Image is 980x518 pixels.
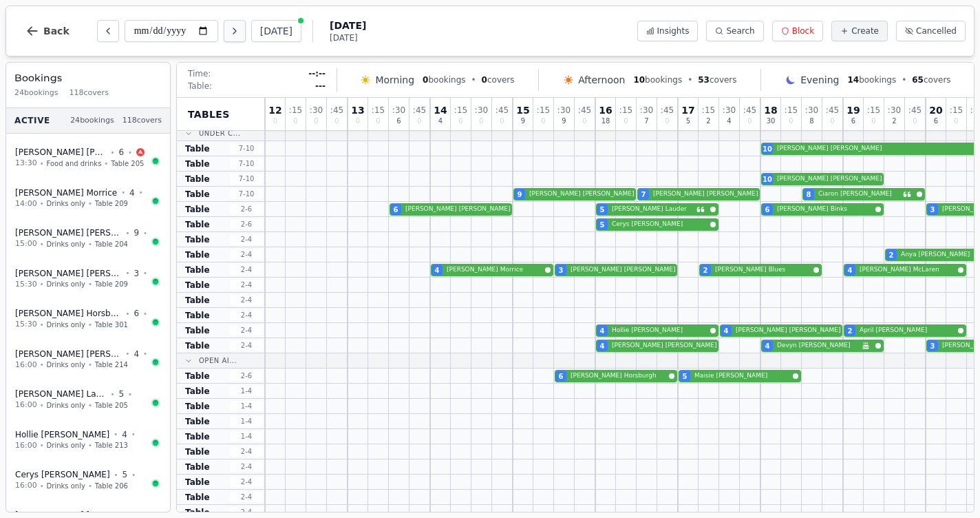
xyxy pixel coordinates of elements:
[143,349,147,359] span: •
[405,205,510,214] span: [PERSON_NAME] [PERSON_NAME]
[14,71,162,85] h3: Bookings
[47,440,85,450] span: Drinks only
[848,265,853,276] span: 4
[912,75,924,85] span: 65
[644,118,648,125] span: 7
[633,75,645,85] span: 10
[15,147,107,158] span: [PERSON_NAME] [PERSON_NAME]
[88,360,92,370] span: •
[892,118,896,125] span: 2
[482,75,487,85] span: 0
[15,319,37,331] span: 15:30
[131,429,136,439] span: •
[612,326,707,335] span: Hollie [PERSON_NAME]
[908,106,922,114] span: : 45
[747,118,752,125] span: 0
[15,158,37,169] span: 13:30
[903,190,911,198] svg: Customer message
[438,118,443,125] span: 4
[637,21,699,41] button: Insights
[134,349,139,360] span: 4
[706,21,763,41] button: Search
[126,349,130,359] span: •
[423,74,465,85] span: bookings
[703,265,708,276] span: 2
[846,105,860,115] span: 19
[334,118,339,125] span: 0
[916,25,957,37] span: Cancelled
[188,107,230,121] span: Tables
[230,265,263,275] span: 2 - 4
[6,260,170,298] button: [PERSON_NAME] [PERSON_NAME]•3•15:30•Drinks only•Table 209
[185,310,210,321] span: Table
[482,74,515,85] span: covers
[394,205,398,215] span: 6
[15,440,37,452] span: 16:00
[185,371,210,382] span: Table
[314,118,318,125] span: 0
[723,106,736,114] span: : 30
[785,106,798,114] span: : 15
[6,341,170,379] button: [PERSON_NAME] [PERSON_NAME]•4•16:00•Drinks only•Table 214
[726,25,754,37] span: Search
[954,118,958,125] span: 0
[185,280,210,291] span: Table
[641,189,646,200] span: 7
[139,187,143,198] span: •
[230,219,263,229] span: 2 - 6
[122,429,127,440] span: 4
[809,118,813,125] span: 8
[612,220,707,229] span: Cerys [PERSON_NAME]
[230,431,263,442] span: 1 - 4
[847,74,896,85] span: bookings
[230,204,263,214] span: 2 - 6
[413,106,426,114] span: : 45
[185,386,210,397] span: Table
[612,205,694,214] span: [PERSON_NAME] Lauder
[185,462,210,473] span: Table
[143,268,147,278] span: •
[698,74,736,85] span: covers
[126,228,130,238] span: •
[185,219,210,230] span: Table
[902,74,906,85] span: •
[128,389,132,400] span: •
[860,326,955,335] span: April [PERSON_NAME]
[518,189,522,200] span: 9
[188,81,212,92] span: Table:
[789,118,793,125] span: 0
[47,481,85,491] span: Drinks only
[529,189,634,199] span: [PERSON_NAME] [PERSON_NAME]
[15,429,109,440] span: Hollie [PERSON_NAME]
[372,106,385,114] span: : 15
[15,308,122,319] span: [PERSON_NAME] Horsburgh
[867,106,880,114] span: : 15
[6,139,170,177] button: [PERSON_NAME] [PERSON_NAME]•6•13:30•Food and drinks•Table 205
[6,422,170,459] button: Hollie [PERSON_NAME]•4•16:00•Drinks only•Table 213
[330,106,343,114] span: : 45
[230,295,263,305] span: 2 - 4
[930,205,935,215] span: 3
[143,309,147,319] span: •
[268,105,281,115] span: 12
[111,389,115,400] span: •
[665,118,669,125] span: 0
[500,118,504,125] span: 0
[134,268,139,279] span: 3
[122,469,127,480] span: 5
[458,118,462,125] span: 0
[702,106,715,114] span: : 15
[230,340,263,351] span: 2 - 4
[736,326,840,335] span: [PERSON_NAME] [PERSON_NAME]
[896,21,966,41] button: Cancelled
[913,118,917,125] span: 0
[767,118,776,125] span: 30
[818,189,900,199] span: Ciaron [PERSON_NAME]
[392,106,405,114] span: : 30
[224,20,246,42] button: Next day
[657,25,690,37] span: Insights
[230,280,263,290] span: 2 - 4
[143,228,147,238] span: •
[559,371,564,382] span: 6
[15,360,37,371] span: 16:00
